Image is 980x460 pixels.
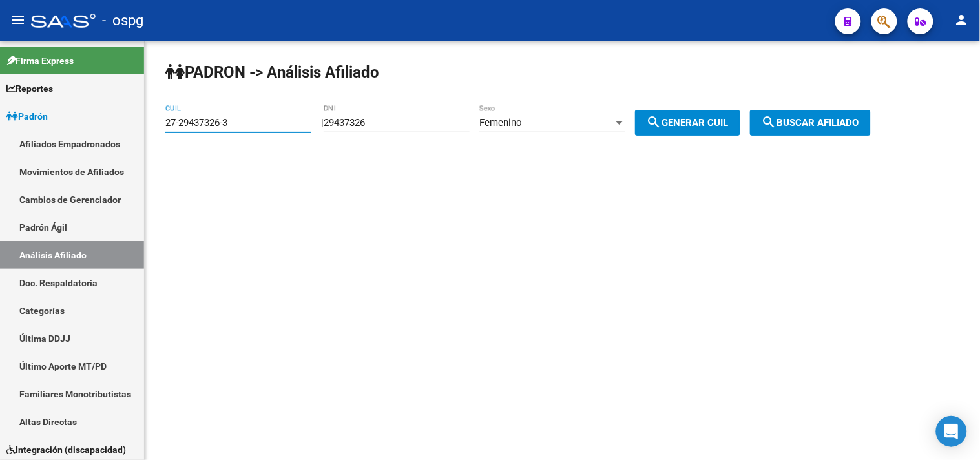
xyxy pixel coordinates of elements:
mat-icon: person [954,12,970,28]
span: Padrón [6,109,48,123]
span: Generar CUIL [647,117,729,129]
span: Integración (discapacidad) [6,443,126,457]
button: Buscar afiliado [750,110,871,136]
span: Buscar afiliado [762,117,859,129]
mat-icon: menu [10,12,26,28]
span: Firma Express [6,54,74,68]
strong: PADRON -> Análisis Afiliado [165,63,379,81]
mat-icon: search [762,114,777,130]
span: Femenino [479,117,522,129]
span: Reportes [6,81,53,96]
mat-icon: search [647,114,662,130]
div: | [321,117,750,129]
button: Generar CUIL [635,110,740,136]
div: Open Intercom Messenger [936,416,967,447]
span: - ospg [102,6,143,35]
